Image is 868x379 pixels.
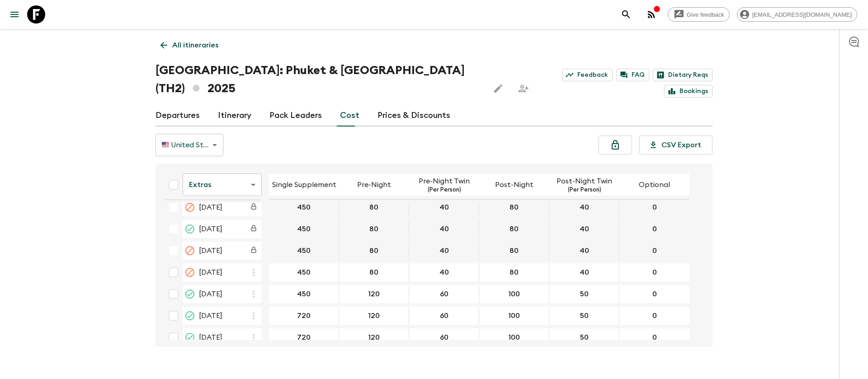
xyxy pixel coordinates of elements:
div: 06 Nov 2025; Pre-Night Twin [409,328,479,346]
div: 18 Sep 2025; Single Supplement [269,198,339,216]
div: 02 Oct 2025; Post-Night [479,220,549,238]
span: [DATE] [199,245,222,256]
button: 0 [640,220,669,238]
button: 60 [429,285,459,303]
div: 23 Oct 2025; Single Supplement [269,285,339,303]
p: All itineraries [172,40,218,51]
button: 120 [357,307,391,325]
div: 16 Oct 2025; Optional [619,263,689,281]
a: Give feedback [668,7,730,22]
div: 02 Oct 2025; Pre-Night Twin [409,220,479,238]
div: 16 Oct 2025; Pre-Night [339,263,409,281]
a: Dietary Reqs [653,69,712,81]
div: 06 Nov 2025; Post-Night [479,328,549,346]
svg: Sold Out [184,332,195,343]
a: Departures [156,105,200,126]
div: 18 Sep 2025; Post-Night Twin [549,198,619,216]
a: Pack Leaders [269,105,322,126]
div: 23 Oct 2025; Pre-Night Twin [409,285,479,303]
span: [DATE] [199,310,222,321]
div: 06 Nov 2025; Pre-Night [339,328,409,346]
button: 450 [286,285,321,303]
div: 23 Oct 2025; Pre-Night [339,285,409,303]
button: 0 [640,263,669,281]
a: Bookings [664,85,712,98]
div: 30 Oct 2025; Single Supplement [269,307,339,325]
div: 23 Oct 2025; Post-Night [479,285,549,303]
div: Costs are fixed. The departure date (18 Sep 2025) has passed [245,199,262,215]
div: 🇺🇸 United States Dollar (USD) [156,132,223,158]
span: Share this itinerary [514,80,533,98]
a: Itinerary [218,105,251,126]
button: 80 [499,220,529,238]
a: Cost [340,105,359,126]
div: 06 Nov 2025; Optional [619,328,689,346]
button: 100 [497,285,531,303]
div: 18 Sep 2025; Pre-Night Twin [409,198,479,216]
button: 80 [499,198,529,216]
div: 06 Nov 2025; Single Supplement [269,328,339,346]
button: 0 [640,328,669,346]
button: 450 [286,220,321,238]
button: search adventures [617,5,635,23]
span: [DATE] [199,224,222,234]
svg: Sold Out [184,289,195,299]
div: 16 Oct 2025; Single Supplement [269,263,339,281]
div: Costs are fixed. The departure date (02 Oct 2025) has passed [245,221,262,237]
p: Optional [639,179,670,190]
p: (Per Person) [428,187,461,194]
div: 02 Oct 2025; Single Supplement [269,220,339,238]
div: 23 Oct 2025; Optional [619,285,689,303]
div: 30 Oct 2025; Optional [619,307,689,325]
div: 30 Oct 2025; Pre-Night Twin [409,307,479,325]
button: 100 [497,307,531,325]
button: 60 [429,328,459,346]
div: 02 Oct 2025; Pre-Night [339,220,409,238]
div: 09 Oct 2025; Post-Night [479,242,549,260]
div: 18 Sep 2025; Pre-Night [339,198,409,216]
a: Prices & Discounts [377,105,450,126]
button: 40 [569,220,600,238]
div: 30 Oct 2025; Pre-Night [339,307,409,325]
svg: Cancelled [184,245,195,256]
p: Pre-Night Twin [419,176,470,187]
svg: Cancelled [184,202,195,213]
button: Edit this itinerary [489,80,507,98]
div: 23 Oct 2025; Post-Night Twin [549,285,619,303]
svg: Completed [184,224,195,234]
div: Costs are fixed. The departure date (09 Oct 2025) has passed [245,243,262,259]
a: Feedback [562,69,613,81]
span: [DATE] [199,289,222,299]
button: 120 [357,285,391,303]
button: 50 [569,307,599,325]
div: 16 Oct 2025; Pre-Night Twin [409,263,479,281]
button: 720 [286,328,321,346]
button: menu [5,5,24,23]
p: Single Supplement [272,179,336,190]
button: 450 [286,263,321,281]
p: Post-Night [495,179,533,190]
span: [EMAIL_ADDRESS][DOMAIN_NAME] [747,11,857,18]
div: 09 Oct 2025; Pre-Night [339,242,409,260]
div: 30 Oct 2025; Post-Night Twin [549,307,619,325]
button: 80 [359,198,389,216]
div: 06 Nov 2025; Post-Night Twin [549,328,619,346]
p: Pre-Night [357,179,391,190]
button: 80 [359,220,389,238]
span: [DATE] [199,267,222,278]
h1: [GEOGRAPHIC_DATA]: Phuket & [GEOGRAPHIC_DATA] (TH2) 2025 [156,61,482,98]
button: CSV Export [639,136,712,154]
span: [DATE] [199,202,222,213]
div: 09 Oct 2025; Optional [619,242,689,260]
button: 40 [569,242,600,260]
svg: On Request [184,310,195,321]
button: Unlock costs [599,136,632,154]
button: 450 [286,242,321,260]
button: 50 [569,328,599,346]
button: 40 [429,220,460,238]
div: 02 Oct 2025; Optional [619,220,689,238]
svg: Cancelled [184,267,195,278]
button: 40 [569,263,600,281]
div: 18 Sep 2025; Post-Night [479,198,549,216]
a: All itineraries [156,36,223,54]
